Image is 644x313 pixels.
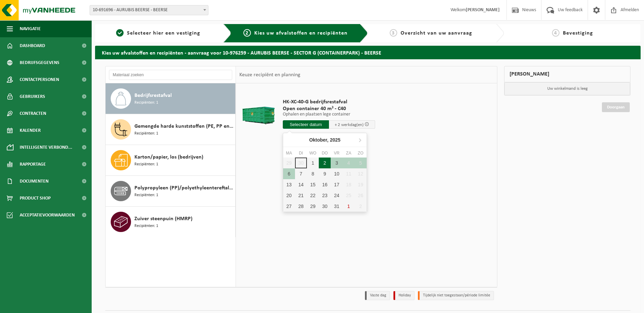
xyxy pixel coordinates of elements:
span: Recipiënten: 1 [134,100,158,106]
div: Keuze recipiënt en planning [236,66,304,83]
span: Overzicht van uw aanvraag [401,30,472,36]
div: 29 [307,201,319,212]
div: 3 [331,158,343,168]
button: Gemengde harde kunststoffen (PE, PP en PVC), recycleerbaar (industrieel) Recipiënten: 1 [106,114,236,145]
span: Gebruikers [20,88,45,105]
p: Ophalen en plaatsen lege container [283,112,375,117]
div: 21 [295,190,307,201]
li: Vaste dag [365,291,390,300]
div: za [343,150,354,156]
div: [PERSON_NAME] [504,66,630,82]
i: 2025 [330,138,341,142]
div: 9 [319,168,331,179]
li: Tijdelijk niet toegestaan/période limitée [418,291,494,300]
li: Holiday [393,291,415,300]
span: Karton/papier, los (bedrijven) [134,153,203,161]
span: Polypropyleen (PP)/polyethyleentereftalaat (PET) spanbanden [134,184,234,192]
button: Polypropyleen (PP)/polyethyleentereftalaat (PET) spanbanden Recipiënten: 1 [106,176,236,207]
div: Oktober, [307,134,343,145]
a: Doorgaan [602,102,630,112]
span: Dashboard [20,37,45,54]
span: Bevestiging [563,30,593,36]
div: 27 [283,201,295,212]
span: HK-XC-40-G bedrijfsrestafval [283,99,375,105]
span: 10-691696 - AURUBIS BEERSE - BEERSE [90,5,208,15]
div: 20 [283,190,295,201]
div: 28 [295,201,307,212]
span: Product Shop [20,190,51,207]
div: 17 [331,179,343,190]
a: 1Selecteer hier een vestiging [98,29,218,37]
span: Bedrijfsrestafval [134,91,172,100]
div: 7 [295,168,307,179]
span: Kies uw afvalstoffen en recipiënten [254,30,348,36]
div: 8 [307,168,319,179]
span: Gemengde harde kunststoffen (PE, PP en PVC), recycleerbaar (industrieel) [134,122,234,130]
span: Recipiënten: 1 [134,161,158,168]
p: Uw winkelmand is leeg [504,82,630,95]
input: Materiaal zoeken [109,70,232,80]
input: Selecteer datum [283,120,329,129]
div: 24 [331,190,343,201]
span: Contactpersonen [20,71,59,88]
h2: Kies uw afvalstoffen en recipiënten - aanvraag voor 10-976259 - AURUBIS BEERSE - SECTOR G (CONTAI... [95,46,641,59]
div: 30 [319,201,331,212]
span: Recipiënten: 1 [134,130,158,137]
span: Selecteer hier een vestiging [127,30,200,36]
span: 2 [243,29,251,37]
div: 31 [331,201,343,212]
div: 6 [283,168,295,179]
div: 16 [319,179,331,190]
span: Acceptatievoorwaarden [20,207,75,224]
div: 15 [307,179,319,190]
span: Rapportage [20,156,46,173]
div: di [295,150,307,156]
div: zo [355,150,367,156]
div: 22 [307,190,319,201]
span: + 2 werkdag(en) [335,123,364,127]
span: Kalender [20,122,41,139]
span: 4 [552,29,559,37]
div: 13 [283,179,295,190]
span: Recipiënten: 1 [134,223,158,229]
span: Bedrijfsgegevens [20,54,59,71]
span: Recipiënten: 1 [134,192,158,199]
button: Bedrijfsrestafval Recipiënten: 1 [106,83,236,114]
button: Zuiver steenpuin (HMRP) Recipiënten: 1 [106,207,236,237]
div: 23 [319,190,331,201]
span: Documenten [20,173,49,190]
span: Navigatie [20,20,41,37]
strong: [PERSON_NAME] [466,7,500,13]
span: Open container 40 m³ - C40 [283,105,375,112]
span: 1 [116,29,124,37]
div: 1 [307,158,319,168]
div: 14 [295,179,307,190]
span: Contracten [20,105,46,122]
div: ma [283,150,295,156]
div: wo [307,150,319,156]
span: Intelligente verbond... [20,139,72,156]
button: Karton/papier, los (bedrijven) Recipiënten: 1 [106,145,236,176]
span: 3 [390,29,397,37]
div: 10 [331,168,343,179]
div: 2 [319,158,331,168]
div: do [319,150,331,156]
div: vr [331,150,343,156]
span: Zuiver steenpuin (HMRP) [134,215,192,223]
span: 10-691696 - AURUBIS BEERSE - BEERSE [90,5,208,15]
